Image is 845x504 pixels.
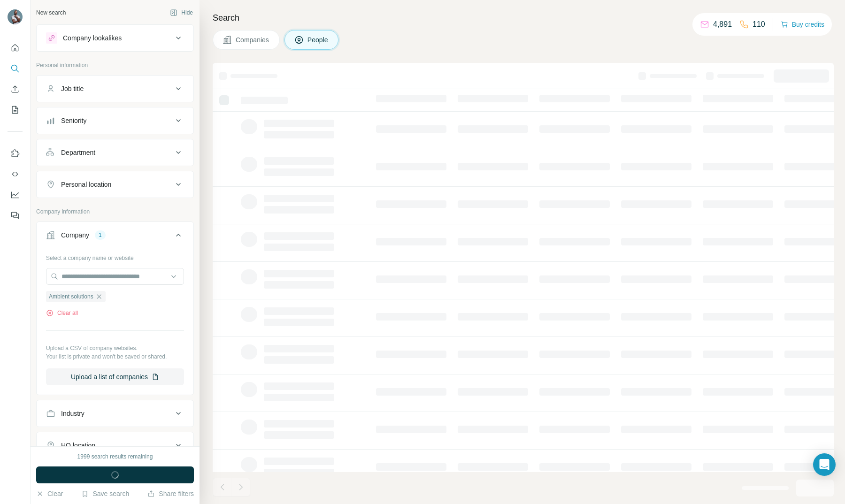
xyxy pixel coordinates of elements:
span: People [307,35,329,45]
button: Personal location [37,173,193,196]
div: Personal location [61,180,111,189]
button: My lists [8,101,23,118]
div: Job title [61,84,84,93]
button: Industry [37,402,193,425]
div: 1999 search results remaining [77,452,153,461]
button: Company lookalikes [37,27,193,49]
button: Feedback [8,207,23,224]
button: Share filters [147,489,194,498]
button: Use Surfe API [8,166,23,183]
span: Ambient solutions [49,292,93,301]
button: Search [8,60,23,77]
button: HQ location [37,434,193,457]
button: Save search [81,489,129,498]
button: Clear [36,489,63,498]
button: Hide [163,6,200,20]
p: Upload a CSV of company websites. [46,344,184,352]
button: Upload a list of companies [46,368,184,385]
p: 4,891 [713,19,732,30]
p: Personal information [36,61,194,69]
div: Department [61,148,95,157]
div: Select a company name or website [46,250,184,262]
button: Job title [37,77,193,100]
p: Company information [36,207,194,216]
button: Department [37,141,193,164]
div: New search [36,8,66,17]
div: 1 [95,231,106,239]
button: Seniority [37,109,193,132]
div: Industry [61,409,84,418]
button: Quick start [8,39,23,56]
button: Enrich CSV [8,81,23,98]
span: Companies [236,35,270,45]
div: HQ location [61,441,95,450]
button: Clear all [46,309,78,317]
button: Buy credits [781,18,824,31]
button: Company1 [37,224,193,250]
p: Your list is private and won't be saved or shared. [46,352,184,361]
p: 110 [753,19,765,30]
div: Seniority [61,116,86,125]
div: Open Intercom Messenger [813,453,836,476]
button: Dashboard [8,186,23,203]
div: Company lookalikes [63,33,122,43]
img: Avatar [8,9,23,24]
div: Company [61,230,89,240]
button: Use Surfe on LinkedIn [8,145,23,162]
h4: Search [213,11,834,24]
